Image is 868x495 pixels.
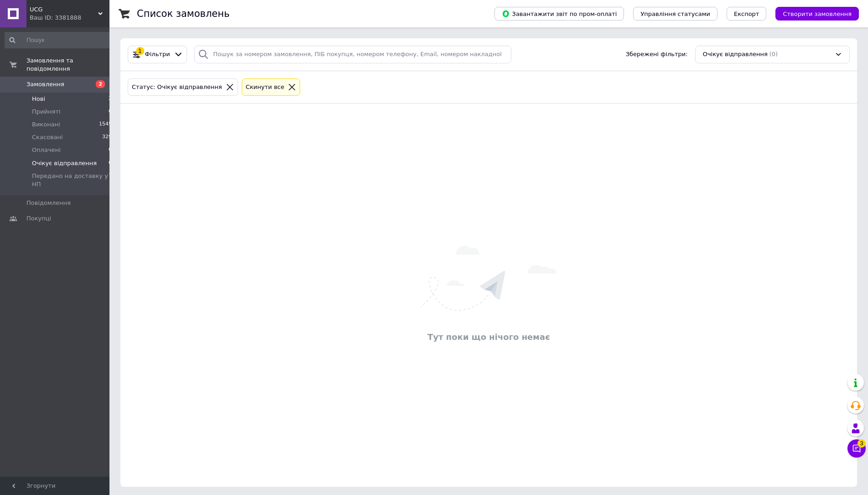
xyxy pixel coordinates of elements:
[145,50,170,59] span: Фільтри
[32,146,61,154] span: Оплачені
[125,331,852,343] div: Тут поки що нічого немає
[130,83,224,92] div: Статус: Очікує відправлення
[26,80,64,89] span: Замовлення
[727,7,767,21] button: Експорт
[194,46,511,63] input: Пошук за номером замовлення, ПІБ покупця, номером телефону, Email, номером накладної
[32,108,60,116] span: Прийняті
[494,7,624,21] button: Завантажити звіт по пром-оплаті
[109,172,112,188] span: 7
[102,133,112,141] span: 329
[109,159,112,167] span: 0
[32,172,109,188] span: Передано на доставку у НП
[244,83,286,92] div: Cкинути все
[775,7,859,21] button: Створити замовлення
[5,32,113,48] input: Пошук
[734,10,759,17] span: Експорт
[30,14,109,22] div: Ваш ID: 3381888
[26,214,51,223] span: Покупці
[109,146,112,154] span: 0
[96,80,105,88] span: 2
[32,120,60,129] span: Виконані
[109,108,112,116] span: 0
[32,95,45,103] span: Нові
[109,95,112,103] span: 2
[136,47,144,55] div: 1
[858,438,866,446] span: 3
[30,5,98,14] span: UCG
[26,199,71,207] span: Повідомлення
[769,51,778,57] span: (0)
[766,10,859,17] a: Створити замовлення
[633,7,717,21] button: Управління статусами
[783,10,852,17] span: Створити замовлення
[32,159,97,167] span: Очікує відправлення
[626,50,688,59] span: Збережені фільтри:
[847,439,866,458] button: Чат з покупцем3
[137,8,229,19] h1: Список замовлень
[640,10,710,17] span: Управління статусами
[99,120,112,129] span: 1545
[703,50,768,59] span: Очікує відправлення
[26,57,109,73] span: Замовлення та повідомлення
[32,133,63,141] span: Скасовані
[502,10,617,18] span: Завантажити звіт по пром-оплаті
